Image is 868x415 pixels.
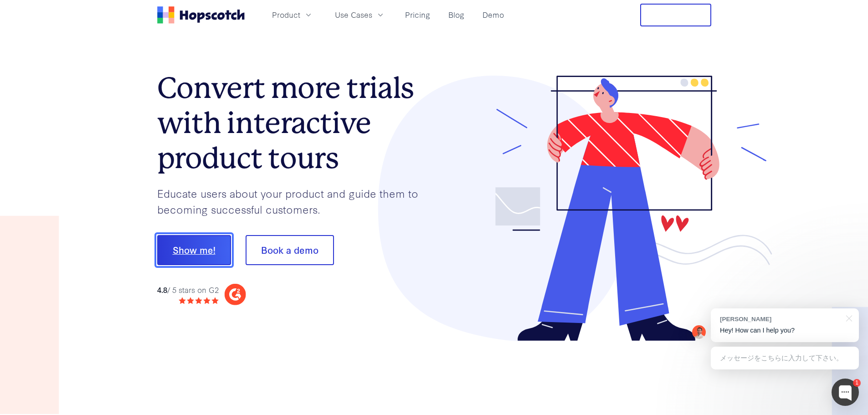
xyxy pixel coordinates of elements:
button: Show me! [157,235,231,265]
span: Use Cases [335,9,372,20]
a: Blog [445,7,468,22]
p: Hey! How can I help you? [720,326,850,335]
p: Educate users about your product and guide them to becoming successful customers. [157,185,434,217]
button: Book a demo [246,235,334,265]
div: メッセージをこちらに入力して下さい。 [711,347,859,369]
div: / 5 stars on G2 [157,284,219,296]
button: Use Cases [329,7,390,22]
a: Home [157,6,245,24]
a: Pricing [401,7,434,22]
div: [PERSON_NAME] [720,315,841,323]
button: Free Trial [640,4,711,26]
a: Demo [479,7,508,22]
span: Product [272,9,300,20]
button: Product [267,7,318,22]
strong: 4.8 [157,284,167,295]
div: 1 [853,379,861,387]
h1: Convert more trials with interactive product tours [157,71,434,175]
img: Mark Spera [692,325,706,339]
